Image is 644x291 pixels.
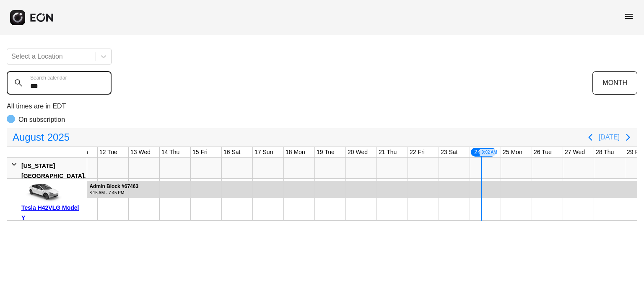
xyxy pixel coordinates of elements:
label: Search calendar [30,75,67,81]
div: 26 Tue [532,147,553,157]
button: Next page [620,129,636,146]
button: MONTH [592,71,637,95]
div: 8:15 AM - 7:45 PM [89,190,138,196]
div: Admin Block #67463 [89,183,138,190]
div: 17 Sun [253,147,275,157]
button: Previous page [582,129,599,146]
div: 21 Thu [377,147,398,157]
div: 27 Wed [563,147,587,157]
div: 29 Fri [625,147,644,157]
button: August2025 [8,129,75,146]
span: 2025 [46,129,71,146]
div: 12 Tue [98,147,119,157]
img: car [21,182,63,203]
span: August [11,129,46,146]
div: 20 Wed [346,147,369,157]
div: 24 Sun [470,147,497,157]
button: [DATE] [599,130,620,145]
div: 18 Mon [284,147,307,157]
p: On subscription [18,115,65,125]
div: Tesla H42VLG Model Y [21,203,84,223]
div: 19 Tue [315,147,336,157]
p: All times are in EDT [7,101,637,111]
div: 14 Thu [160,147,181,157]
div: 25 Mon [501,147,524,157]
span: menu [624,11,634,21]
div: 22 Fri [408,147,426,157]
div: [US_STATE][GEOGRAPHIC_DATA], [GEOGRAPHIC_DATA] [21,161,86,191]
div: 23 Sat [439,147,459,157]
div: 16 Sat [222,147,242,157]
div: 15 Fri [191,147,209,157]
div: 28 Thu [594,147,615,157]
div: 13 Wed [129,147,152,157]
